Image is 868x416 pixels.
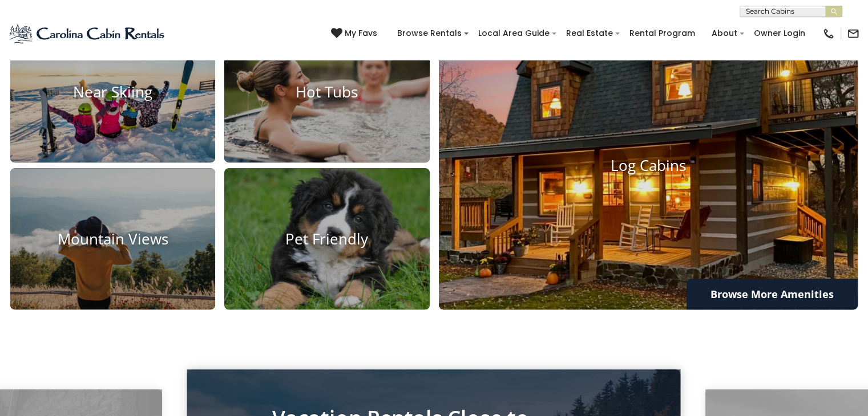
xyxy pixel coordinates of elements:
[9,22,167,45] img: Blue-2.png
[687,279,858,309] a: Browse More Amenities
[10,21,215,162] a: Near Skiing
[847,27,859,40] img: mail-regular-black.png
[224,83,429,101] h4: Hot Tubs
[560,25,619,42] a: Real Estate
[706,25,743,42] a: About
[822,27,835,40] img: phone-regular-black.png
[748,25,811,42] a: Owner Login
[224,168,429,309] a: Pet Friendly
[439,157,858,174] h4: Log Cabins
[10,83,215,101] h4: Near Skiing
[10,168,215,309] a: Mountain Views
[331,27,380,40] a: My Favs
[391,25,467,42] a: Browse Rentals
[439,21,858,309] a: Log Cabins
[10,230,215,248] h4: Mountain Views
[345,27,377,39] span: My Favs
[624,25,701,42] a: Rental Program
[473,25,555,42] a: Local Area Guide
[224,21,429,162] a: Hot Tubs
[224,230,429,248] h4: Pet Friendly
